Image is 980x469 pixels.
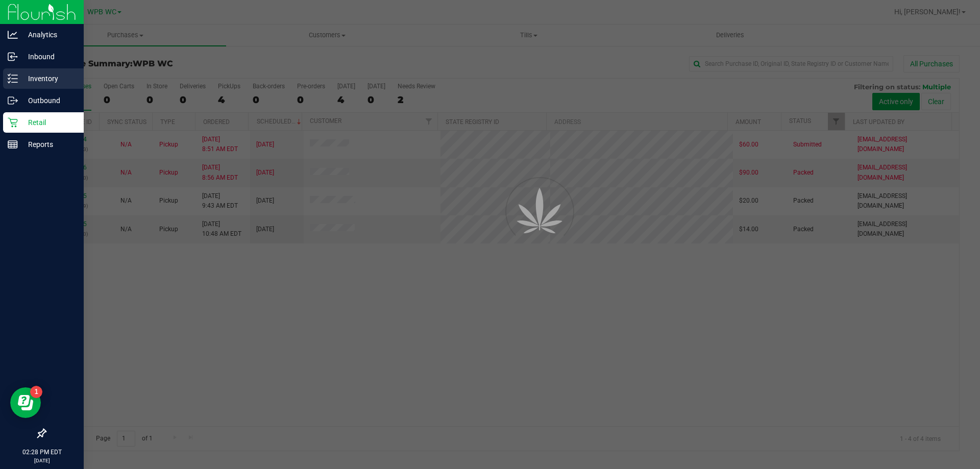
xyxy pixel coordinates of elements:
[18,29,79,41] p: Analytics
[8,30,18,40] inline-svg: Analytics
[5,457,79,464] p: [DATE]
[8,95,18,106] inline-svg: Outbound
[30,386,42,398] iframe: Resource center unread badge
[10,387,41,418] iframe: Resource center
[18,51,79,63] p: Inbound
[18,72,79,85] p: Inventory
[8,117,18,128] inline-svg: Retail
[5,448,79,457] p: 02:28 PM EDT
[8,52,18,62] inline-svg: Inbound
[18,138,79,151] p: Reports
[8,73,18,84] inline-svg: Inventory
[18,116,79,129] p: Retail
[8,139,18,150] inline-svg: Reports
[18,94,79,107] p: Outbound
